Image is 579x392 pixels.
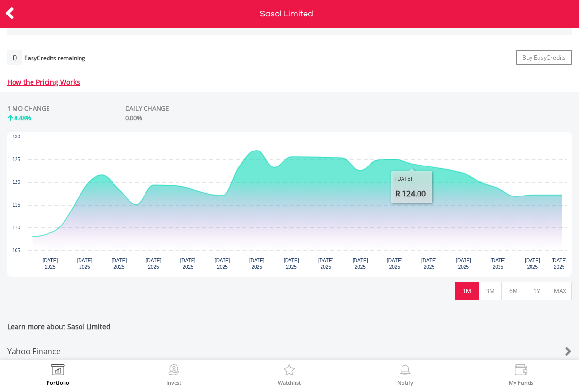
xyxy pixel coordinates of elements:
text: [DATE] 2025 [43,258,58,270]
text: [DATE] 2025 [284,258,299,270]
div: Chart. Highcharts interactive chart. [7,132,572,277]
div: DAILY CHANGE [125,104,266,113]
a: How the Pricing Works [7,77,80,87]
text: [DATE] 2025 [387,258,402,270]
text: 115 [12,202,20,208]
span: 8.48% [14,113,31,122]
img: View Notifications [398,364,413,378]
a: Yahoo Finance [7,339,572,365]
text: 105 [12,248,20,253]
text: 110 [12,225,20,230]
div: 1 MO CHANGE [7,104,49,113]
text: [DATE] 2025 [353,258,368,270]
text: [DATE] 2025 [490,258,506,270]
text: 120 [12,180,20,185]
text: [DATE] 2025 [421,258,437,270]
label: Notify [397,380,413,385]
label: My Funds [509,380,533,385]
a: Invest [166,364,181,385]
text: [DATE] 2025 [215,258,230,270]
img: View Funds [514,364,529,378]
text: [DATE] 2025 [77,258,93,270]
text: [DATE] 2025 [146,258,161,270]
text: [DATE] 2025 [525,258,540,270]
text: [DATE] 2025 [112,258,127,270]
button: 3M [478,282,502,300]
label: Invest [166,380,181,385]
div: EasyCredits remaining [24,55,85,63]
a: My Funds [509,364,533,385]
a: Buy EasyCredits [516,50,572,65]
button: 1M [455,282,479,300]
img: View Portfolio [50,364,65,378]
label: Watchlist [278,380,301,385]
a: Portfolio [47,364,69,385]
text: [DATE] 2025 [318,258,334,270]
text: [DATE] 2025 [249,258,265,270]
div: 0 [7,50,22,65]
text: [DATE] 2025 [456,258,471,270]
label: Portfolio [47,380,69,385]
div: Yahoo Finance [7,339,525,364]
img: Watchlist [282,364,297,378]
span: Learn more about Sasol Limited [7,322,572,339]
a: Watchlist [278,364,301,385]
button: 1Y [525,282,548,300]
button: MAX [548,282,572,300]
a: Notify [397,364,413,385]
text: 125 [12,157,20,162]
text: 130 [12,134,20,139]
svg: Interactive chart [7,132,572,277]
text: [DATE] 2025 [180,258,196,270]
text: [DATE] 2025 [551,258,567,270]
img: Invest Now [166,364,181,378]
button: 6M [501,282,525,300]
span: 0.00% [125,113,142,122]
